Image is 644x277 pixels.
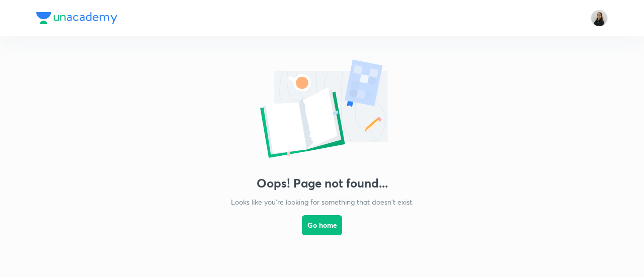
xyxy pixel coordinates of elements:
button: Go home [302,215,342,235]
a: Go home [302,207,342,261]
img: error [221,56,423,164]
h3: Oops! Page not found... [257,176,388,191]
p: Looks like you're looking for something that doesn't exist. [231,197,414,207]
img: Manisha Gaur [591,10,608,27]
img: Company Logo [36,12,117,24]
